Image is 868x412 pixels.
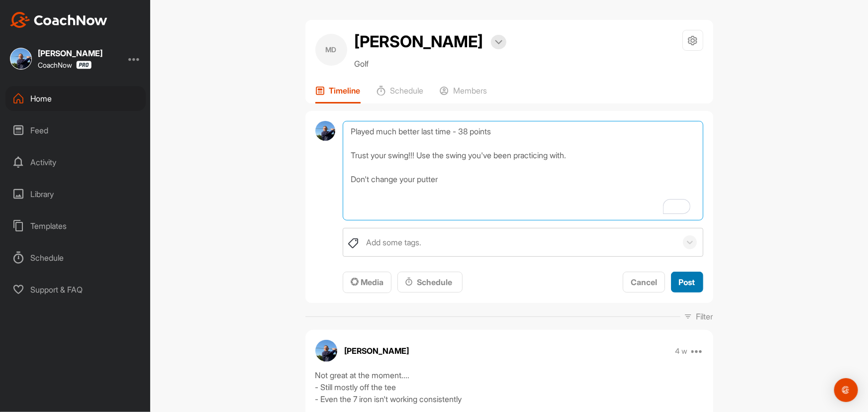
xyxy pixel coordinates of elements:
[5,182,146,206] div: Library
[38,49,102,57] div: [PERSON_NAME]
[495,40,502,45] img: arrow-down
[343,121,703,220] textarea: To enrich screen reader interactions, please activate Accessibility in Grammarly extension settings
[631,277,657,287] span: Cancel
[675,346,687,356] p: 4 w
[5,213,146,238] div: Templates
[366,236,421,248] div: Add some tags.
[10,48,32,70] img: square_1a5ff3ab5d7e60791101f4fd99407d7a.jpg
[390,86,424,96] p: Schedule
[329,86,361,96] p: Timeline
[5,118,146,143] div: Feed
[5,86,146,111] div: Home
[454,86,487,96] p: Members
[345,345,409,357] p: [PERSON_NAME]
[16,16,24,24] img: logo_orange.svg
[696,310,713,322] p: Filter
[623,272,665,293] button: Cancel
[110,59,168,65] div: Keywords by Traffic
[343,272,391,293] button: Media
[16,26,24,34] img: website_grey.svg
[834,378,858,402] div: Open Intercom Messenger
[26,26,109,34] div: Domain: [DOMAIN_NAME]
[5,245,146,270] div: Schedule
[679,277,695,287] span: Post
[28,16,49,24] div: v 4.0.25
[27,58,35,66] img: tab_domain_overview_orange.svg
[38,61,92,69] div: CoachNow
[5,150,146,175] div: Activity
[315,340,337,362] img: avatar
[38,59,89,65] div: Domain Overview
[10,12,107,28] img: CoachNow
[315,34,347,66] div: MD
[671,272,703,293] button: Post
[405,276,455,288] div: Schedule
[351,277,384,287] span: Media
[99,58,107,66] img: tab_keywords_by_traffic_grey.svg
[355,30,483,54] h2: [PERSON_NAME]
[355,58,506,70] p: Golf
[315,121,336,141] img: avatar
[5,277,146,302] div: Support & FAQ
[76,61,92,69] img: CoachNow Pro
